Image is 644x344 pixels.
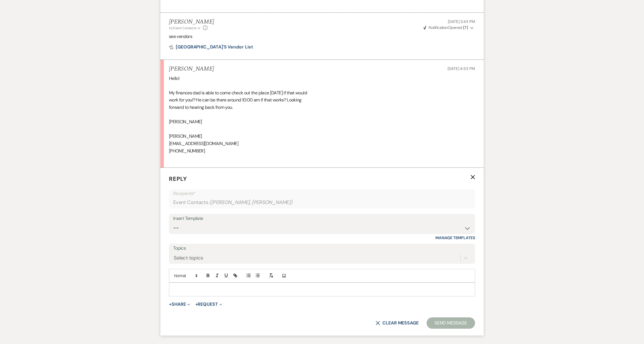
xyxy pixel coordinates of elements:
[429,25,448,30] span: Notification
[169,302,171,307] span: +
[169,26,202,31] button: to: Event Contacts
[173,244,471,252] label: Topics
[169,45,253,49] a: [GEOGRAPHIC_DATA]'s Vendor List
[169,302,190,307] button: Share
[376,321,419,325] button: Clear message
[173,197,471,208] div: Event Contacts
[169,175,187,182] span: Reply
[173,190,471,197] p: Recipients*
[423,25,475,31] button: NotificationOpened (7)
[463,25,468,30] strong: ( 7 )
[195,302,198,307] span: +
[169,65,214,73] h5: [PERSON_NAME]
[427,317,475,329] button: Send Message
[169,18,214,26] h5: [PERSON_NAME]
[169,26,196,30] span: to: Event Contacts
[173,215,471,223] div: Insert Template
[423,25,468,30] span: Opened
[448,19,475,24] span: [DATE] 3:43 PM
[174,254,203,262] div: Select topics
[176,44,253,50] span: [GEOGRAPHIC_DATA]'s Vendor List
[169,75,475,162] div: Hello! My finances dad is able to come check out the place [DATE] if that would work for you!? He...
[195,302,222,307] button: Request
[169,33,475,40] p: see vendors
[435,235,475,240] a: Manage Templates
[209,199,293,206] span: ( [PERSON_NAME], [PERSON_NAME] )
[448,66,475,71] span: [DATE] 4:53 PM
